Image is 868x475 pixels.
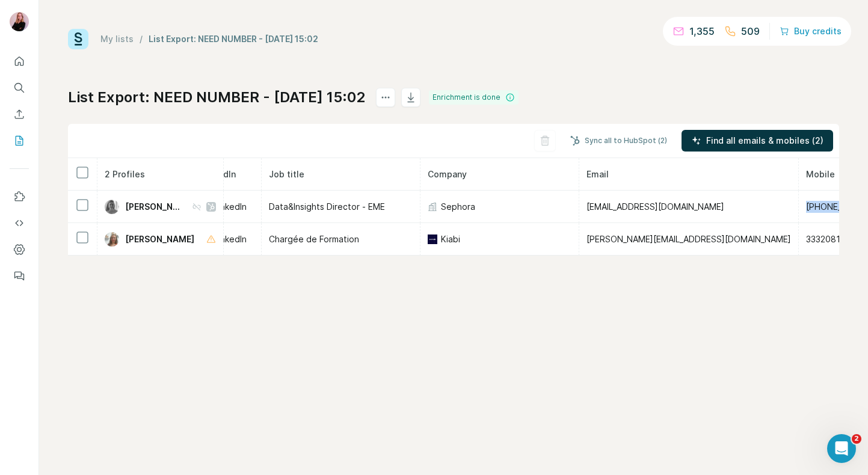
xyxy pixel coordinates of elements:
[105,232,119,247] img: Avatar
[125,201,180,213] span: [PERSON_NAME]
[682,130,833,152] button: Find all emails & mobiles (2)
[105,200,119,214] img: Avatar
[10,265,29,287] button: Feedback
[269,201,385,212] span: Data&Insights Director - EME
[562,132,676,150] button: Sync all to HubSpot (2)
[806,169,835,179] span: Mobile
[10,130,29,152] button: My lists
[68,29,88,49] img: Surfe Logo
[100,34,134,44] a: My lists
[125,233,194,245] span: [PERSON_NAME]
[68,88,365,107] h1: List Export: NEED NUMBER - [DATE] 15:02
[586,234,791,244] span: [PERSON_NAME][EMAIL_ADDRESS][DOMAIN_NAME]
[140,33,143,45] li: /
[852,434,861,444] span: 2
[10,239,29,260] button: Dashboard
[269,169,304,179] span: Job title
[10,186,29,207] button: Use Surfe on LinkedIn
[269,234,359,244] span: Chargée de Formation
[428,234,437,244] img: company-logo
[429,90,519,105] div: Enrichment is done
[10,51,29,72] button: Quick start
[428,169,467,179] span: Company
[586,201,724,212] span: [EMAIL_ADDRESS][DOMAIN_NAME]
[10,212,29,234] button: Use Surfe API
[806,234,862,244] span: 33320814506
[214,233,247,245] span: LinkedIn
[105,169,145,179] span: 2 Profiles
[741,24,760,38] p: 509
[10,12,29,31] img: Avatar
[706,135,823,147] span: Find all emails & mobiles (2)
[689,24,715,38] p: 1,355
[827,434,856,463] iframe: Intercom live chat
[10,77,29,99] button: Search
[376,88,395,107] button: actions
[441,233,460,245] span: Kiabi
[214,201,247,213] span: LinkedIn
[441,201,475,213] span: Sephora
[780,23,842,40] button: Buy credits
[10,103,29,125] button: Enrich CSV
[586,169,609,179] span: Email
[149,33,318,45] div: List Export: NEED NUMBER - [DATE] 15:02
